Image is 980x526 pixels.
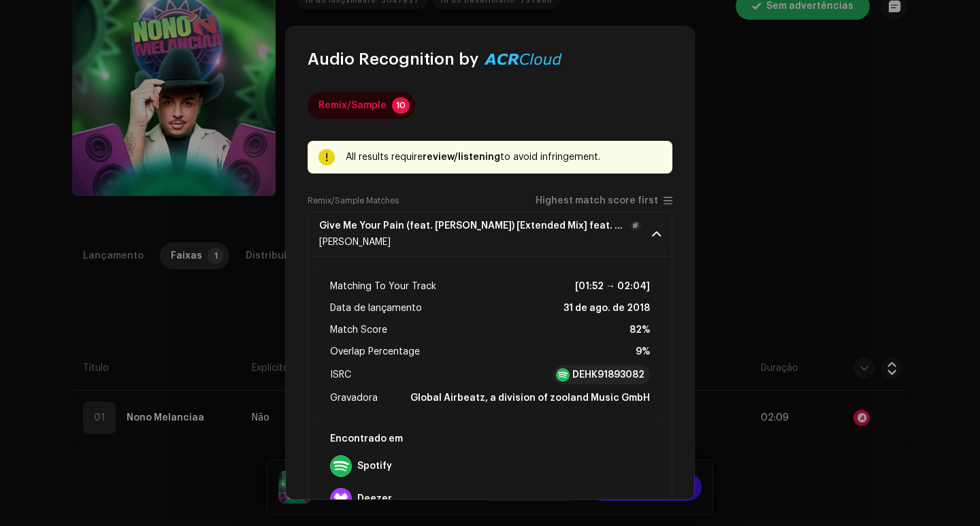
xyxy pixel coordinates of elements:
[330,390,378,406] span: Gravadora
[346,149,661,165] div: All results require to avoid infringement.
[318,92,387,119] div: Remix/Sample
[308,212,672,257] p-accordion-header: Give Me Your Pain (feat. [PERSON_NAME]) [Extended Mix] feat. Jan Hangers[PERSON_NAME]
[563,300,650,316] strong: 31 de ago. de 2018
[330,344,420,360] span: Overlap Percentage
[330,278,436,295] span: Matching To Your Track
[330,367,351,383] span: ISRC
[536,196,658,206] span: Highest match score first
[357,493,392,504] strong: Deezer
[575,278,650,295] strong: [01:52 → 02:04]
[308,48,478,70] span: Audio Recognition by
[536,195,672,206] p-togglebutton: Highest match score first
[410,390,650,406] strong: Global Airbeatz, a division of zooland Music GmbH
[330,300,422,316] span: Data de lançamento
[572,368,644,382] strong: DEHK91893082
[308,195,399,206] label: Remix/Sample Matches
[319,220,625,231] strong: Give Me Your Pain (feat. [PERSON_NAME]) [Extended Mix] feat. Jan Hangers
[325,428,655,450] div: Encontrado em
[357,461,392,472] strong: Spotify
[636,344,650,360] strong: 9%
[423,152,500,162] strong: review/listening
[319,237,391,247] span: Claude Lambert
[319,220,641,231] span: Give Me Your Pain (feat. Jan Hangers) [Extended Mix] feat. Jan Hangers
[630,322,650,338] strong: 82%
[392,97,410,114] p-badge: 10
[330,322,387,338] span: Match Score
